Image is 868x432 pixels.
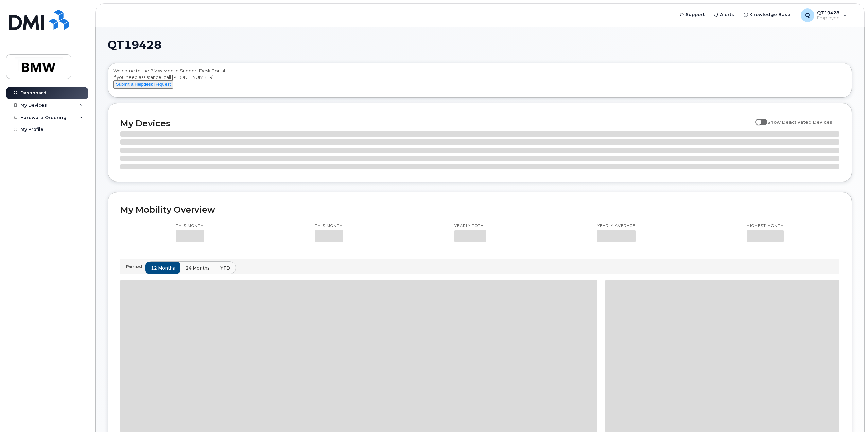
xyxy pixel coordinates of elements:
[747,223,784,229] p: Highest month
[454,223,486,229] p: Yearly total
[186,265,210,271] span: 24 months
[113,81,173,87] a: Submit a Helpdesk Request
[755,116,761,121] input: Show Deactivated Devices
[315,223,343,229] p: This month
[767,119,832,125] span: Show Deactivated Devices
[597,223,636,229] p: Yearly average
[113,80,173,89] button: Submit a Helpdesk Request
[120,205,839,215] h2: My Mobility Overview
[220,265,230,271] span: YTD
[108,40,161,50] span: QT19428
[176,223,204,229] p: This month
[113,68,847,95] div: Welcome to the BMW Mobile Support Desk Portal If you need assistance, call [PHONE_NUMBER].
[120,118,752,128] h2: My Devices
[126,263,145,270] p: Period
